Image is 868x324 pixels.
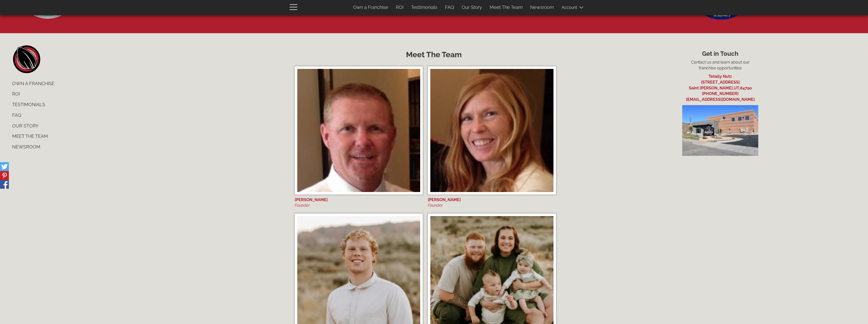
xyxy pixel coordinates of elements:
a: [STREET_ADDRESS] Saint [PERSON_NAME],UT,84790 [581,80,860,90]
a: Testimonials [407,2,441,13]
img: Totally Nutz Building [682,105,758,156]
a: Meet The Team [8,131,287,142]
a: Newsroom [8,142,287,152]
img: Yvette Barker [430,69,553,192]
div: Founder [428,203,556,208]
a: Own a Franchise [8,78,287,89]
a: Newsroom [526,2,558,13]
a: Matt Barker [PERSON_NAME] Founder [295,66,423,209]
a: Meet The Team [486,2,526,13]
a: FAQ [8,110,287,121]
a: Yvette Barker [PERSON_NAME] Founder [428,66,556,209]
a: Testimonials [8,99,287,110]
span: UT [734,86,739,90]
div: [STREET_ADDRESS] [581,80,860,85]
a: [EMAIL_ADDRESS][DOMAIN_NAME] [686,97,755,102]
div: [PERSON_NAME] [428,197,556,203]
h2: Meet The Team [295,50,574,59]
a: [PHONE_NUMBER] [702,91,738,96]
span: Saint [PERSON_NAME] [689,86,733,90]
a: home [12,45,40,73]
h3: Get in Touch [581,50,860,57]
img: Matt Barker [297,69,420,192]
a: Own a Franchise [349,2,392,13]
a: ROI [8,89,287,99]
a: ROI [392,2,407,13]
div: Founder [295,203,423,208]
a: FAQ [441,2,458,13]
div: [PERSON_NAME] [295,197,423,203]
a: Totally Nutz [709,74,732,79]
span: 84790 [740,86,752,90]
a: Our Story [458,2,486,13]
p: Contact us and learn about our franchise opportunities [581,60,860,71]
a: Our Story [8,121,287,131]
